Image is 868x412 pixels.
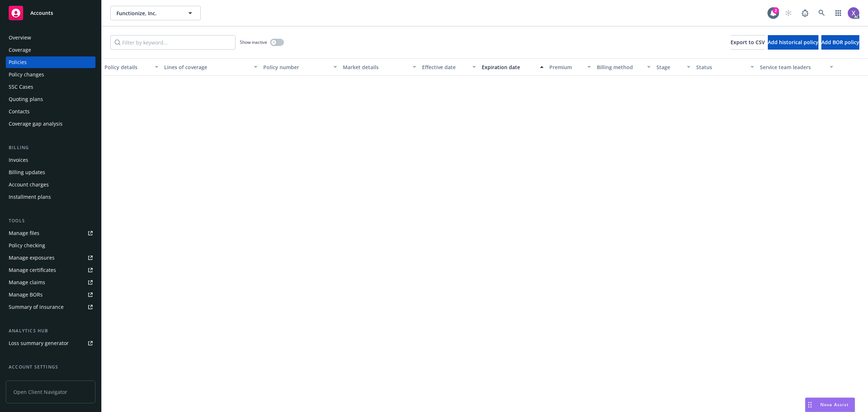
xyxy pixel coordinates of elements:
[110,6,201,20] button: Functionize, Inc.
[343,63,409,71] div: Market details
[731,35,765,50] button: Export to CSV
[9,179,49,190] div: Account charges
[6,374,95,385] a: Service team
[6,252,95,264] a: Manage exposures
[821,39,859,46] span: Add BOR policy
[805,398,855,412] button: Nova Assist
[6,179,95,190] a: Account charges
[9,154,28,166] div: Invoices
[757,58,837,76] button: Service team leaders
[9,301,64,313] div: Summary of insurance
[6,381,95,403] span: Open Client Navigator
[9,227,39,239] div: Manage files
[696,63,746,71] div: Status
[260,58,340,76] button: Policy number
[9,118,63,130] div: Coverage gap analysis
[6,240,95,251] a: Policy checking
[831,6,846,20] a: Switch app
[6,167,95,178] a: Billing updates
[9,289,43,300] div: Manage BORs
[9,69,44,80] div: Policy changes
[482,63,536,71] div: Expiration date
[6,93,95,105] a: Quoting plans
[6,301,95,313] a: Summary of insurance
[731,39,765,46] span: Export to CSV
[9,32,31,43] div: Overview
[102,58,161,76] button: Policy details
[821,35,859,50] button: Add BOR policy
[848,7,859,19] img: photo
[9,81,33,93] div: SSC Cases
[594,58,654,76] button: Billing method
[773,7,779,14] div: 2
[546,58,594,76] button: Premium
[110,35,235,50] input: Filter by keyword...
[9,167,45,178] div: Billing updates
[479,58,546,76] button: Expiration date
[9,337,69,349] div: Loss summary generator
[9,56,27,68] div: Policies
[798,6,812,20] a: Report a Bug
[6,277,95,288] a: Manage claims
[105,63,150,71] div: Policy details
[9,374,40,385] div: Service team
[656,63,682,71] div: Stage
[6,154,95,166] a: Invoices
[9,44,31,56] div: Coverage
[6,227,95,239] a: Manage files
[549,63,583,71] div: Premium
[6,217,95,224] div: Tools
[654,58,693,76] button: Stage
[6,191,95,203] a: Installment plans
[419,58,479,76] button: Effective date
[161,58,260,76] button: Lines of coverage
[9,93,43,105] div: Quoting plans
[820,402,849,408] span: Nova Assist
[6,144,95,151] div: Billing
[6,264,95,276] a: Manage certificates
[6,81,95,93] a: SSC Cases
[164,63,250,71] div: Lines of coverage
[9,240,45,251] div: Policy checking
[768,35,818,50] button: Add historical policy
[9,264,56,276] div: Manage certificates
[240,39,267,45] span: Show inactive
[6,44,95,56] a: Coverage
[6,327,95,335] div: Analytics hub
[422,63,468,71] div: Effective date
[6,69,95,80] a: Policy changes
[6,363,95,371] div: Account settings
[6,32,95,43] a: Overview
[30,10,53,16] span: Accounts
[768,39,818,46] span: Add historical policy
[760,63,826,71] div: Service team leaders
[340,58,420,76] button: Market details
[597,63,643,71] div: Billing method
[9,252,55,264] div: Manage exposures
[6,289,95,300] a: Manage BORs
[6,106,95,117] a: Contacts
[9,191,51,203] div: Installment plans
[9,106,30,117] div: Contacts
[9,277,45,288] div: Manage claims
[814,6,829,20] a: Search
[116,9,179,17] span: Functionize, Inc.
[805,398,814,412] div: Drag to move
[6,56,95,68] a: Policies
[693,58,757,76] button: Status
[6,118,95,130] a: Coverage gap analysis
[263,63,329,71] div: Policy number
[781,6,796,20] a: Start snowing
[6,3,95,23] a: Accounts
[6,337,95,349] a: Loss summary generator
